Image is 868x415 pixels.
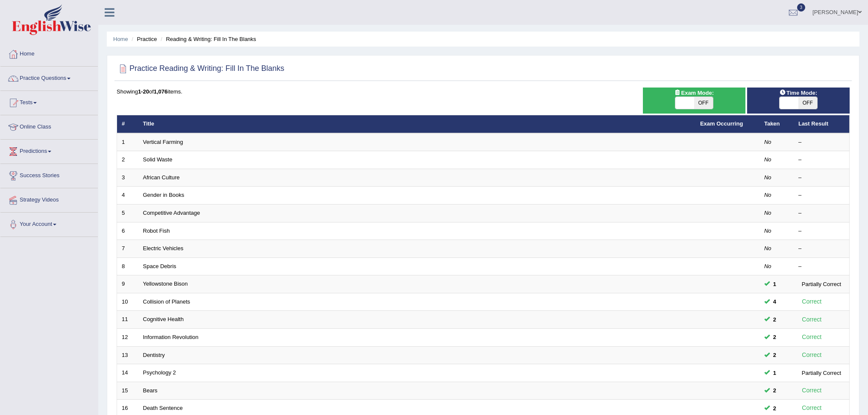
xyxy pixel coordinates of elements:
div: Showing of items. [117,88,850,96]
em: No [764,139,771,145]
a: Yellowstone Bison [143,281,188,287]
a: Electric Vehicles [143,245,184,251]
div: Correct [798,332,825,342]
em: No [764,210,771,216]
em: No [764,245,771,251]
th: Taken [759,115,794,133]
a: Practice Questions [0,67,98,88]
span: Exam Mode: [671,88,717,97]
a: Tests [0,91,98,112]
a: Strategy Videos [0,188,98,210]
a: Home [113,36,128,42]
td: 10 [117,293,138,311]
span: You can still take this question [770,386,780,395]
td: 1 [117,133,138,151]
td: 6 [117,222,138,240]
td: 4 [117,187,138,205]
td: 3 [117,169,138,187]
span: OFF [694,97,713,109]
td: 11 [117,311,138,329]
td: 7 [117,240,138,258]
a: Exam Occurring [700,120,743,127]
div: Correct [798,315,825,324]
span: Time Mode: [776,88,821,97]
a: Gender in Books [143,192,185,198]
div: Partially Correct [798,368,845,377]
div: Correct [798,386,825,395]
span: You can still take this question [770,333,780,342]
a: Home [0,42,98,64]
a: Dentistry [143,352,165,358]
div: – [798,245,845,253]
a: Vertical Farming [143,139,183,145]
td: 14 [117,364,138,382]
h2: Practice Reading & Writing: Fill In The Blanks [117,62,284,75]
a: Space Debris [143,263,176,269]
a: Competitive Advantage [143,210,200,216]
td: 8 [117,257,138,275]
td: 9 [117,275,138,293]
a: African Culture [143,174,180,181]
a: Cognitive Health [143,316,184,322]
a: Your Account [0,213,98,234]
em: No [764,174,771,181]
div: – [798,138,845,146]
div: – [798,209,845,217]
div: Show exams occurring in exams [643,88,745,114]
div: Correct [798,403,825,413]
a: Death Sentence [143,405,183,411]
th: # [117,115,138,133]
span: You can still take this question [770,351,780,359]
a: Collision of Planets [143,298,191,305]
span: You can still take this question [770,280,780,289]
td: 12 [117,328,138,346]
span: You can still take this question [770,404,780,413]
li: Practice [129,35,157,43]
em: No [764,228,771,234]
b: 1,076 [154,88,168,95]
div: – [798,263,845,271]
td: 5 [117,205,138,222]
span: OFF [798,97,817,109]
a: Psychology 2 [143,369,176,376]
em: No [764,192,771,198]
div: – [798,174,845,182]
span: You can still take this question [770,368,780,377]
div: – [798,191,845,199]
a: Success Stories [0,164,98,185]
td: 13 [117,346,138,364]
li: Reading & Writing: Fill In The Blanks [158,35,256,43]
td: 2 [117,151,138,169]
div: Partially Correct [798,280,845,289]
td: 15 [117,382,138,400]
a: Solid Waste [143,156,173,163]
span: 3 [797,3,806,12]
th: Last Result [794,115,850,133]
a: Predictions [0,140,98,161]
span: You can still take this question [770,297,780,306]
div: Correct [798,297,825,307]
th: Title [138,115,695,133]
em: No [764,263,771,269]
div: – [798,227,845,235]
a: Bears [143,387,158,394]
em: No [764,156,771,163]
b: 1-20 [138,88,149,95]
div: – [798,156,845,164]
div: Correct [798,350,825,360]
a: Robot Fish [143,228,170,234]
a: Online Class [0,115,98,137]
a: Information Revolution [143,334,199,340]
span: You can still take this question [770,315,780,324]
